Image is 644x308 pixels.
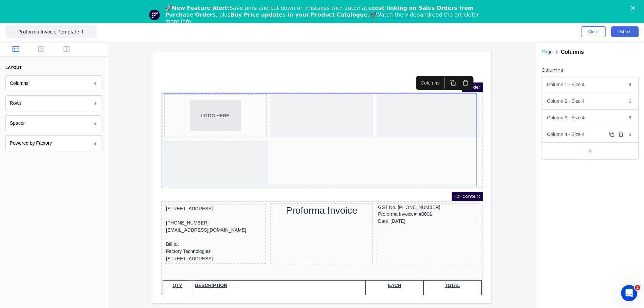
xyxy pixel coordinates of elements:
div: Date[DATE] [217,158,318,166]
img: Profile image for Team [149,9,160,20]
div: Rows [10,100,22,107]
button: layout [5,62,102,73]
button: Publish [611,26,639,37]
div: 🚀 Save time and cut down on mistakes with automatic , plus .📽️ and for more info. [165,5,484,25]
span: PDF content [290,132,322,142]
button: Duplicate [607,130,616,138]
iframe: Intercom live chat [621,285,637,301]
span: 2 [635,285,640,290]
div: Rows [5,95,102,111]
div: Powered by Factory [10,140,52,147]
div: GST No. [PHONE_NUMBER] [217,145,318,151]
div: Spacer [10,120,25,127]
button: Page [542,48,553,55]
h2: Columns [561,49,584,55]
a: read the article [430,11,472,18]
div: Column 1 - Size 4 [542,76,638,93]
div: Powered by Factory [5,135,102,151]
div: Column 2 - Size 4 [542,93,638,109]
div: Columns [256,20,281,27]
div: [EMAIL_ADDRESS][DOMAIN_NAME] [5,167,103,174]
div: Columns [10,80,28,87]
b: New Feature Alert: [172,5,230,11]
div: [STREET_ADDRESS] [5,146,103,153]
div: [STREET_ADDRESS][PHONE_NUMBER][EMAIL_ADDRESS][DOMAIN_NAME]Bill to:Factory Technologies[STREET_ADD... [1,143,320,207]
b: cost linking on Sales Orders from Purchase Orders [165,5,474,18]
div: Close [631,6,638,10]
div: layout [5,65,22,71]
div: Proforma Invoice [111,145,211,157]
button: Delete [298,18,311,29]
div: Column 3 - Size 4 [542,110,638,126]
div: Spacer [5,115,102,131]
button: Delete [617,130,625,138]
input: Enter template name here [5,25,97,38]
div: Columns [5,75,102,91]
div: Column 4 - Size 4 [542,126,638,142]
div: [PHONE_NUMBER] [5,160,103,167]
button: Close [581,26,606,37]
button: Duplicate [285,18,298,29]
div: LOGO HERE [4,41,104,71]
div: Proforma Invoice##0001 [217,151,318,159]
b: Buy Price updates in your Product Catalogue [231,11,367,18]
div: Columns [542,67,639,76]
div: [STREET_ADDRESS] [5,196,103,203]
div: Bill to:Factory Technologies [5,181,103,196]
a: Watch the video [376,11,420,18]
div: LOGO HERE [1,34,320,127]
